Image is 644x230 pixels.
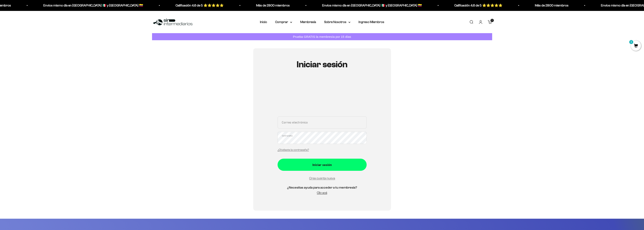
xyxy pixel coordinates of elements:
[317,191,327,194] a: Clic acá
[300,20,316,24] a: Membresía
[278,81,367,112] iframe: Social Login Buttons
[359,20,384,24] a: Ingreso Miembros
[23,3,57,8] p: Más de 2800 miembros
[278,60,367,69] h1: Iniciar sesión
[286,162,359,168] div: Iniciar sesión
[631,44,641,48] a: 1
[278,185,367,190] h5: ¿Necesitas ayuda para acceder a tu membresía?
[581,3,615,8] p: Más de 2800 miembros
[260,20,267,24] a: Inicio
[324,19,350,25] summary: Sobre Nosotros
[368,3,468,8] p: Envios mismo día en [GEOGRAPHIC_DATA] 🇲🇽 y [GEOGRAPHIC_DATA] 🇨🇴
[152,33,492,40] a: Prueba GRATIS la membresía por 15 días
[278,148,309,151] a: ¿Olvidaste la contraseña?
[629,40,634,44] mark: 1
[89,3,189,8] p: Envios mismo día en [GEOGRAPHIC_DATA] 🇲🇽 y [GEOGRAPHIC_DATA] 🇨🇴
[292,34,352,39] p: Prueba GRATIS la membresía por 15 días
[275,19,292,25] summary: Comprar
[222,3,270,8] p: Calificación 4.6 de 5 ⭐️⭐️⭐️⭐️⭐️
[492,19,492,21] span: 1
[500,3,549,8] p: Calificación 4.6 de 5 ⭐️⭐️⭐️⭐️⭐️
[302,3,336,8] p: Más de 2800 miembros
[278,159,367,171] button: Iniciar sesión
[309,176,335,180] a: Crea cuenta nueva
